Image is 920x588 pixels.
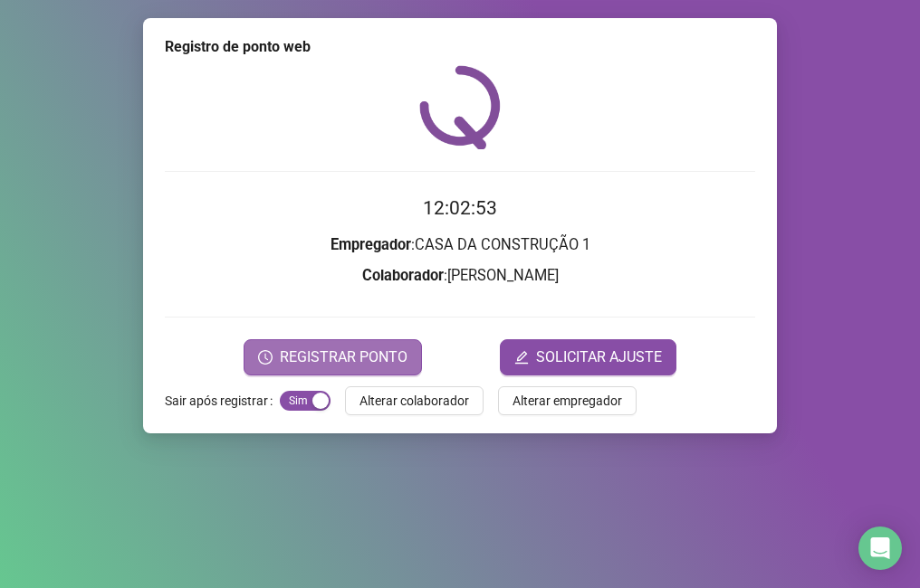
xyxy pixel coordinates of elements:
button: REGISTRAR PONTO [244,339,422,375]
label: Sair após registrar [165,386,280,415]
strong: Colaborador [362,267,444,284]
button: Alterar colaborador [345,386,484,415]
span: clock-circle [258,350,273,365]
span: edit [514,350,529,365]
h3: : CASA DA CONSTRUÇÃO 1 [165,233,755,257]
h3: : [PERSON_NAME] [165,264,755,288]
span: Alterar colaborador [359,391,469,411]
img: QRPoint [419,65,501,149]
strong: Empregador [331,236,411,253]
span: SOLICITAR AJUSTE [536,346,662,368]
time: 12:02:53 [423,197,497,219]
div: Registro de ponto web [165,36,755,58]
span: REGISTRAR PONTO [280,346,407,368]
span: Alterar empregador [513,391,622,411]
button: Alterar empregador [498,386,637,415]
button: editSOLICITAR AJUSTE [500,339,676,375]
div: Open Intercom Messenger [858,526,902,570]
